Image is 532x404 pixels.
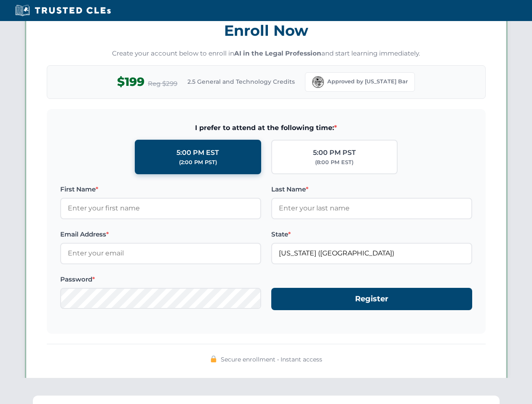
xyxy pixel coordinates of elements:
[271,243,472,264] input: Florida (FL)
[327,77,408,86] span: Approved by [US_STATE] Bar
[47,17,486,44] h3: Enroll Now
[60,122,472,133] span: I prefer to attend at the following time:
[60,184,261,194] label: First Name
[60,198,261,219] input: Enter your first name
[271,288,472,310] button: Register
[313,147,356,158] div: 5:00 PM PST
[176,147,219,158] div: 5:00 PM EST
[179,158,217,167] div: (2:00 PM PST)
[234,49,321,57] strong: AI in the Legal Profession
[210,356,217,362] img: 🔒
[221,355,322,364] span: Secure enrollment • Instant access
[117,72,144,91] span: $199
[13,4,113,17] img: Trusted CLEs
[271,184,472,194] label: Last Name
[148,79,177,89] span: Reg $299
[312,76,324,88] img: Florida Bar
[187,77,295,86] span: 2.5 General and Technology Credits
[60,274,261,284] label: Password
[271,229,472,239] label: State
[60,229,261,239] label: Email Address
[315,158,353,167] div: (8:00 PM EST)
[271,198,472,219] input: Enter your last name
[60,243,261,264] input: Enter your email
[47,49,486,58] p: Create your account below to enroll in and start learning immediately.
